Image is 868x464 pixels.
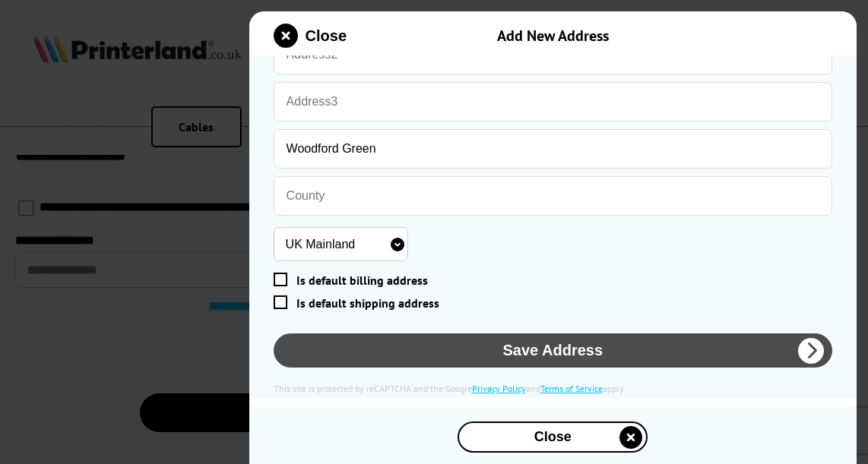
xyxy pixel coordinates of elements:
div: This site is protected by reCAPTCHA and the Google and apply. [274,383,832,394]
span: Is default shipping address [296,295,439,311]
button: close modal [458,421,648,453]
input: County [274,176,832,216]
span: Close [306,27,347,45]
span: Is default billing address [296,273,428,288]
button: Save Address [274,333,832,368]
button: close modal [274,24,347,48]
span: Close [497,429,608,445]
div: Add New Address [385,26,721,46]
input: City [274,129,832,169]
a: Privacy Policy [472,383,526,394]
a: Terms of Service [540,383,603,394]
input: Address3 [274,82,832,122]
